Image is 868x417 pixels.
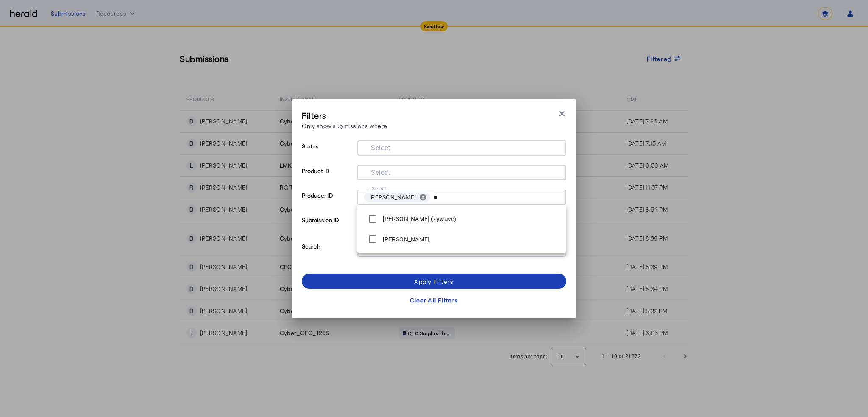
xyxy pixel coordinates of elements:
[302,109,387,121] h3: Filters
[416,193,430,201] button: remove Cristian Umali
[302,274,566,289] button: Apply Filters
[414,277,453,286] div: Apply Filters
[369,193,416,202] span: [PERSON_NAME]
[364,167,559,177] mat-chip-grid: Selection
[364,191,559,203] mat-chip-grid: Selection
[371,168,390,176] mat-label: Select
[302,292,566,308] button: Clear All Filters
[302,241,354,267] p: Search
[372,185,387,191] mat-label: Select
[410,296,458,305] div: Clear All Filters
[364,142,559,152] mat-chip-grid: Selection
[302,190,354,214] p: Producer ID
[302,214,354,241] p: Submission ID
[381,215,456,223] label: [PERSON_NAME] (Zywave)
[302,121,387,130] p: Only show submissions where
[371,144,390,152] mat-label: Select
[381,235,429,243] label: [PERSON_NAME]
[302,165,354,190] p: Product ID
[302,140,354,165] p: Status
